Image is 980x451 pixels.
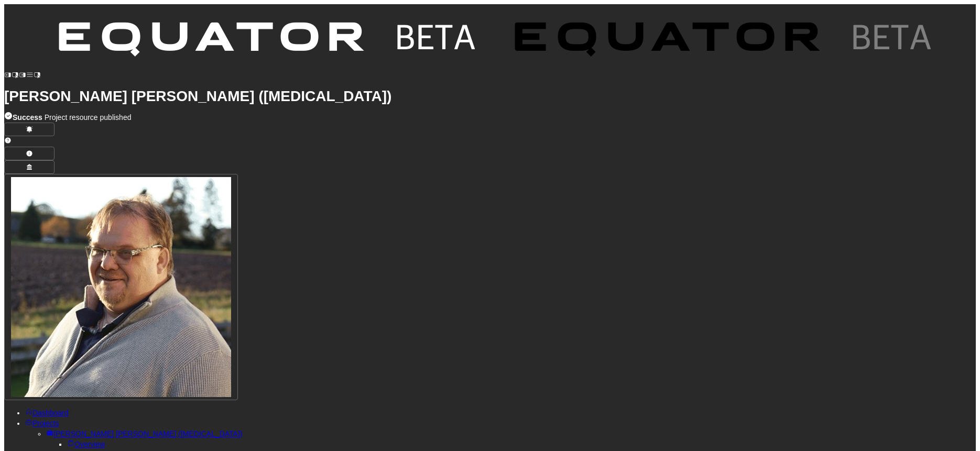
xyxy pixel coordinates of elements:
[53,430,242,438] span: [PERSON_NAME] [PERSON_NAME] ([MEDICAL_DATA])
[67,440,105,448] a: Overview
[32,409,69,417] span: Dashboard
[13,113,131,122] span: Project resource published
[25,419,59,427] a: Projects
[41,4,497,79] img: Customer Logo
[32,419,59,427] span: Projects
[13,113,42,122] strong: Success
[74,440,105,448] span: Overview
[11,177,231,397] img: Profile Icon
[497,4,953,79] img: Customer Logo
[46,430,242,438] a: [PERSON_NAME] [PERSON_NAME] ([MEDICAL_DATA])
[4,91,976,102] h1: [PERSON_NAME] [PERSON_NAME] ([MEDICAL_DATA])
[25,409,69,417] a: Dashboard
